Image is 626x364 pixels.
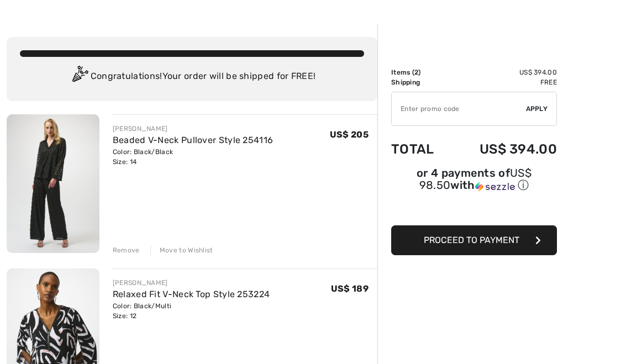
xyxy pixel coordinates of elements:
span: US$ 205 [330,129,369,140]
td: US$ 394.00 [450,67,557,77]
img: Congratulation2.svg [69,66,91,88]
span: US$ 189 [331,283,369,294]
span: Apply [526,104,548,114]
button: Proceed to Payment [391,225,557,255]
div: Remove [113,245,140,255]
td: Total [391,130,450,168]
a: Relaxed Fit V-Neck Top Style 253224 [113,289,270,299]
img: Sezzle [475,182,515,192]
div: or 4 payments of with [391,168,557,193]
input: Promo code [392,92,526,125]
div: Congratulations! Your order will be shipped for FREE! [20,66,364,88]
div: [PERSON_NAME] [113,124,273,134]
td: Free [450,77,557,87]
div: Color: Black/Black Size: 14 [113,147,273,167]
div: Color: Black/Multi Size: 12 [113,301,270,321]
span: Proceed to Payment [424,235,519,245]
td: US$ 394.00 [450,130,557,168]
a: Beaded V-Neck Pullover Style 254116 [113,135,273,145]
span: 2 [414,68,418,76]
span: US$ 98.50 [419,166,532,192]
img: Beaded V-Neck Pullover Style 254116 [7,114,99,253]
iframe: PayPal-paypal [391,197,557,221]
div: Move to Wishlist [150,245,213,255]
td: Items ( ) [391,67,450,77]
div: or 4 payments ofUS$ 98.50withSezzle Click to learn more about Sezzle [391,168,557,197]
div: [PERSON_NAME] [113,278,270,288]
td: Shipping [391,77,450,87]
